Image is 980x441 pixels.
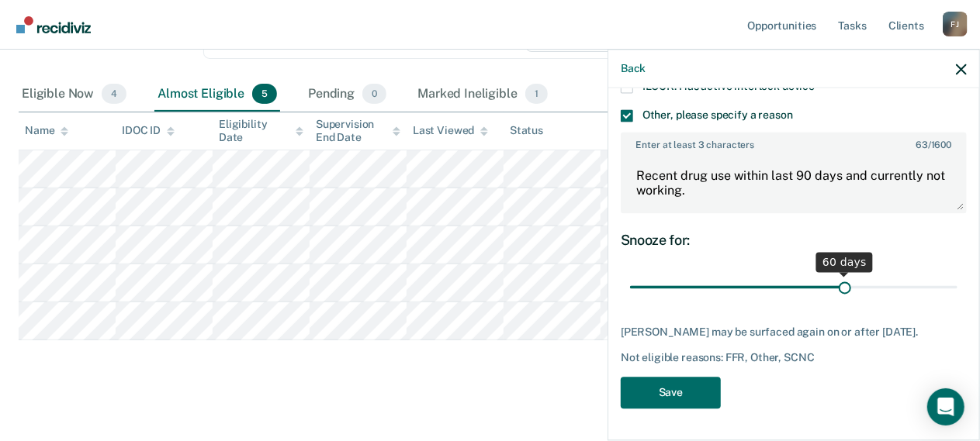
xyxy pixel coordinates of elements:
[525,84,548,104] span: 1
[642,109,793,122] span: Other, please specify a reason
[621,62,646,75] button: Back
[413,124,488,137] div: Last Viewed
[621,326,967,339] div: [PERSON_NAME] may be surfaced again on or after [DATE].
[362,84,386,104] span: 0
[916,140,951,151] span: / 1600
[19,78,130,112] div: Eligible Now
[943,12,968,36] button: Profile dropdown button
[621,352,967,365] div: Not eligible reasons: FFR, Other, SCNC
[607,124,688,137] div: Missing Criteria
[122,124,175,137] div: IDOC ID
[316,118,400,144] div: Supervision End Date
[154,78,280,112] div: Almost Eligible
[943,12,968,36] div: F J
[414,78,551,112] div: Marked Ineligible
[621,377,721,409] button: Save
[102,84,126,104] span: 4
[816,252,873,272] div: 60 days
[305,78,390,112] div: Pending
[622,134,965,151] label: Enter at least 3 characters
[16,16,91,33] img: Recidiviz
[219,118,303,144] div: Eligibility Date
[642,81,815,93] span: ILOCK: Has active interlock device
[510,124,543,137] div: Status
[252,84,277,104] span: 5
[916,140,928,151] span: 63
[622,154,965,212] textarea: Recent drug use within last 90 days and currently not working.
[927,388,964,425] div: Open Intercom Messenger
[25,124,68,137] div: Name
[621,233,967,250] div: Snooze for:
